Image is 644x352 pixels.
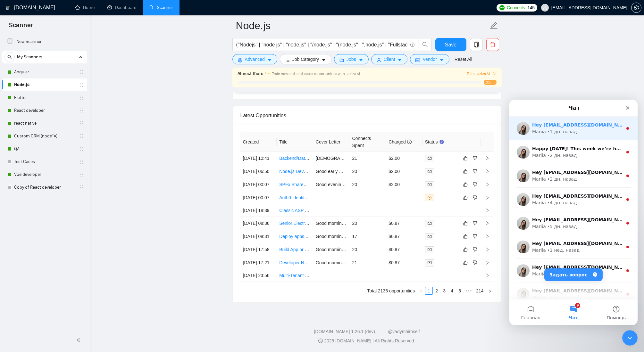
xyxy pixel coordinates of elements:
td: $0.87 [386,217,422,230]
span: holder [79,172,84,177]
button: like [462,246,469,253]
li: My Scanners [2,51,87,194]
button: Train Laziza AI [467,71,496,77]
button: like [462,154,469,162]
th: Status [422,132,459,152]
a: SPFx SharePoint Developer for AI-Enabled Document Management Web Part [279,182,434,187]
button: like [462,219,469,227]
li: 3 [440,287,448,295]
span: Connects: [507,4,526,11]
a: Senior Electron Engineer (Next.js app → High-Performance Desktop Video Editor) [279,221,442,226]
div: Tooltip anchor [439,139,445,145]
span: mail [428,261,431,265]
a: React developer [14,104,75,117]
span: caret-down [322,58,326,62]
span: caret-down [397,58,402,62]
a: dashboardDashboard [107,5,137,10]
span: edit [490,21,498,30]
span: Charged [389,139,412,144]
a: @vadymhimself [388,329,420,334]
div: 2025 [DOMAIN_NAME] | All Rights Reserved. [95,338,639,344]
span: Vendor [422,56,437,63]
span: Advanced [245,56,265,63]
span: right [485,182,489,187]
span: right [485,234,489,239]
button: idcardVendorcaret-down [410,54,449,64]
a: Flutter [14,91,75,104]
td: [DATE] 10:41 [240,152,277,165]
span: Client [384,56,395,63]
td: [DATE] 06:50 [240,165,277,178]
span: right [485,195,489,200]
td: $2.00 [386,152,422,165]
a: react native [14,117,75,130]
span: like [463,234,468,239]
iframe: Intercom live chat [509,100,638,325]
td: 20 [349,165,386,178]
span: holder [79,146,84,151]
a: QA [14,143,75,155]
a: Deploy apps to google cloud [279,234,336,239]
li: Previous Page [417,287,425,295]
iframe: Intercom live chat [622,330,638,346]
button: dislike [471,194,479,201]
button: dislike [471,233,479,240]
span: Almost there ! [238,70,266,77]
td: Node.js Developer for Gemini API Wrapper [277,165,313,178]
span: right [485,273,489,278]
td: Backend/Data Engineer – API & Data Integration [277,152,313,165]
li: 214 [474,287,486,295]
td: Build App or GPT for Corporate Training [277,243,313,256]
th: Connects Spent [349,132,386,152]
li: 1 [425,287,433,295]
a: Auth0 Identity & AWS Integration Specialist for Cybersecurity SaaS Platform [279,195,430,200]
td: Multi-Tenant Chatbot Development [277,269,313,282]
span: Train now and land better opportunities with Laziza AI ! [272,71,362,76]
span: like [463,260,468,265]
a: searchScanner [149,5,173,10]
span: idcard [415,58,420,62]
span: holder [79,108,84,113]
span: ••• [464,287,474,295]
span: Jobs [347,56,356,63]
span: mail [428,183,431,186]
button: like [462,181,469,188]
li: Next Page [486,287,494,295]
a: 3 [441,287,448,294]
a: New Scanner [7,35,82,48]
span: right [485,156,489,160]
a: Vue developer [14,168,75,181]
button: dislike [471,168,479,175]
span: double-left [76,337,83,343]
span: mail [428,221,431,225]
span: holder [79,95,84,100]
span: caret-down [267,58,272,62]
a: 5 [456,287,463,294]
a: Build App or GPT for Corporate Training [279,247,359,252]
span: holder [79,159,84,164]
td: Deploy apps to google cloud [277,230,313,243]
a: 2 [433,287,440,294]
a: setting [631,5,641,10]
td: 21 [349,152,386,165]
a: Developer Needed for Mobile & Web-Based Scavenger Hunt Platform [279,260,418,265]
td: 20 [349,217,386,230]
span: 145 [527,4,534,11]
a: Classic ASP Developer for Legacy Maintenance [279,208,374,213]
td: Auth0 Identity & AWS Integration Specialist for Cybersecurity SaaS Platform [277,191,313,204]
